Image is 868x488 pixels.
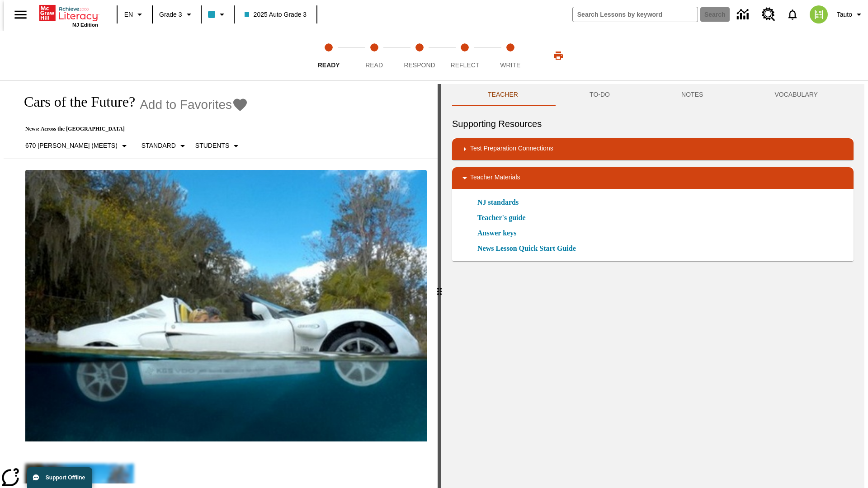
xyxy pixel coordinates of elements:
[833,6,868,23] button: Profile/Settings
[142,141,176,150] p: Standard
[477,228,516,239] a: Answer keys, Will open in new browser window or tab
[72,22,98,28] span: NJ Edition
[14,126,248,132] p: News: Across the [GEOGRAPHIC_DATA]
[22,138,133,154] button: Select Lexile, 670 Lexile (Meets)
[739,84,854,106] button: VOCABULARY
[25,141,118,150] p: 670 [PERSON_NAME] (Meets)
[452,84,854,106] div: Instructional Panel Tabs
[452,84,554,106] button: Teacher
[646,84,739,106] button: NOTES
[4,84,438,483] div: reading
[500,61,520,69] span: Write
[140,97,248,113] button: Add to Favorites - Cars of the Future?
[477,197,524,208] a: NJ standards
[156,6,198,23] button: Grade: Grade 3, Select a grade
[477,212,526,223] a: Teacher's guide, Will open in new browser window or tab
[27,467,92,488] button: Support Offline
[756,2,781,27] a: Resource Center, Will open in new tab
[46,474,85,481] span: Support Offline
[393,31,446,80] button: Respond step 3 of 5
[140,98,232,112] span: Add to Favorites
[14,94,135,110] h1: Cars of the Future?
[192,138,245,154] button: Select Student
[810,5,828,23] img: avatar image
[120,6,149,23] button: Language: EN, Select a language
[452,138,854,160] div: Test Preparation Connections
[573,7,698,22] input: search field
[452,167,854,189] div: Teacher Materials
[348,31,400,80] button: Read step 2 of 5
[39,3,98,28] div: Home
[441,84,864,488] div: activity
[7,1,34,28] button: Open side menu
[731,2,756,27] a: Data Center
[404,61,435,69] span: Respond
[124,10,133,19] span: EN
[195,141,229,150] p: Students
[204,6,231,23] button: Class color is light blue. Change class color
[452,117,854,131] h6: Supporting Resources
[451,61,480,69] span: Reflect
[484,31,537,80] button: Write step 5 of 5
[470,173,520,183] p: Teacher Materials
[318,61,340,69] span: Ready
[302,31,355,80] button: Ready step 1 of 5
[804,3,833,26] button: Select a new avatar
[477,243,576,254] a: News Lesson Quick Start Guide, Will open in new browser window or tab
[470,144,553,155] p: Test Preparation Connections
[439,31,491,80] button: Reflect step 4 of 5
[438,84,441,488] div: Press Enter or Spacebar and then press right and left arrow keys to move the slider
[25,170,427,441] img: High-tech automobile treading water.
[365,61,383,69] span: Read
[245,10,307,19] span: 2025 Auto Grade 3
[159,10,182,19] span: Grade 3
[781,3,804,26] a: Notifications
[837,10,852,19] span: Tauto
[554,84,646,106] button: TO-DO
[138,138,192,154] button: Scaffolds, Standard
[544,47,573,64] button: Print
